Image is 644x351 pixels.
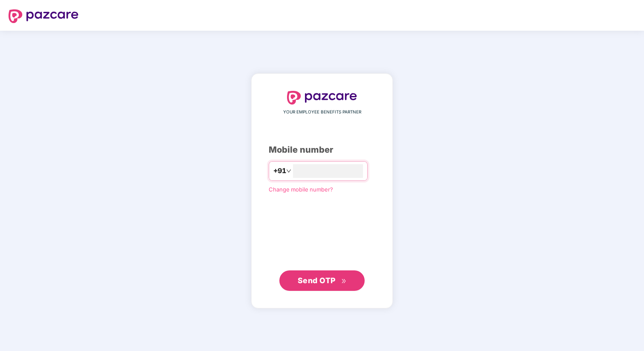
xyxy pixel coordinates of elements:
[287,91,357,104] img: logo
[298,276,336,285] span: Send OTP
[273,165,286,176] span: +91
[283,109,361,116] span: YOUR EMPLOYEE BENEFITS PARTNER
[279,270,365,291] button: Send OTPdouble-right
[269,143,375,157] div: Mobile number
[9,9,78,23] img: logo
[286,168,291,174] span: down
[341,278,347,284] span: double-right
[269,186,333,193] a: Change mobile number?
